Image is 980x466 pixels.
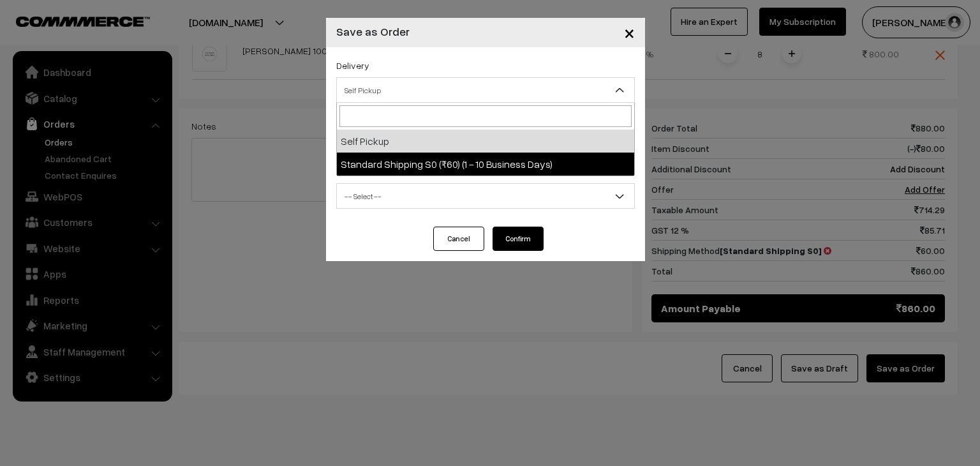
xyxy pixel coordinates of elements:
[336,59,369,72] label: Delivery
[624,20,635,44] span: ×
[141,75,215,84] div: Keywords by Traffic
[614,13,645,52] button: Close
[337,79,634,101] span: Self Pickup
[337,130,634,153] li: Self Pickup
[34,74,45,84] img: tab_domain_overview_orange.svg
[336,183,635,209] span: -- Select --
[33,33,140,43] div: Domain: [DOMAIN_NAME]
[36,20,63,31] div: v 4.0.25
[48,75,114,84] div: Domain Overview
[336,77,635,103] span: Self Pickup
[337,153,634,176] li: Standard Shipping S0 (₹60) (1 - 10 Business Days)
[336,23,410,40] h4: Save as Order
[493,227,544,251] button: Confirm
[20,20,31,31] img: logo_orange.svg
[433,227,484,251] button: Cancel
[337,185,634,207] span: -- Select --
[20,33,31,43] img: website_grey.svg
[127,74,137,84] img: tab_keywords_by_traffic_grey.svg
